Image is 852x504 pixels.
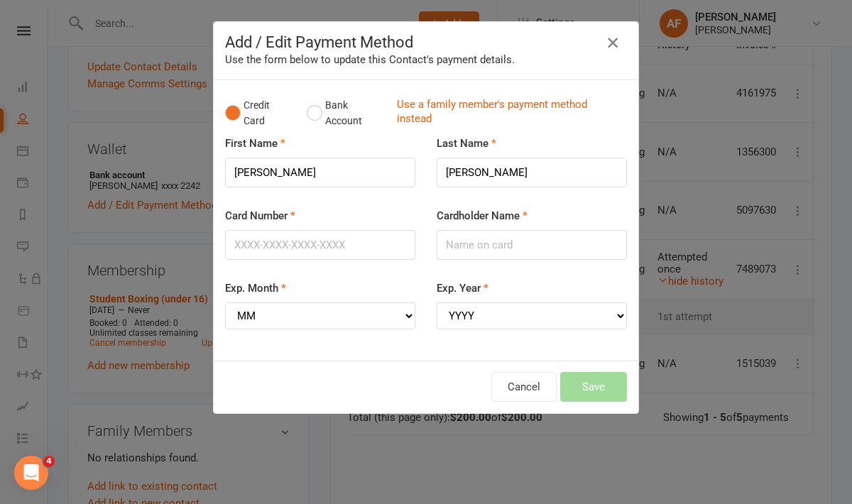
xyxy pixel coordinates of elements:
[437,135,496,152] label: Last Name
[437,280,488,297] label: Exp. Year
[397,97,620,129] a: Use a family member's payment method instead
[307,92,386,135] button: Bank Account
[437,207,528,224] label: Cardholder Name
[225,207,295,224] label: Card Number
[225,230,415,260] input: XXXX-XXXX-XXXX-XXXX
[225,33,627,51] h4: Add / Edit Payment Method
[225,280,286,297] label: Exp. Month
[14,456,48,490] iframe: Intercom live chat
[225,92,292,135] button: Credit Card
[491,372,557,402] button: Cancel
[225,135,285,152] label: First Name
[43,456,55,467] span: 4
[601,31,624,54] button: Close
[437,230,627,260] input: Name on card
[225,51,627,68] div: Use the form below to update this Contact's payment details.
